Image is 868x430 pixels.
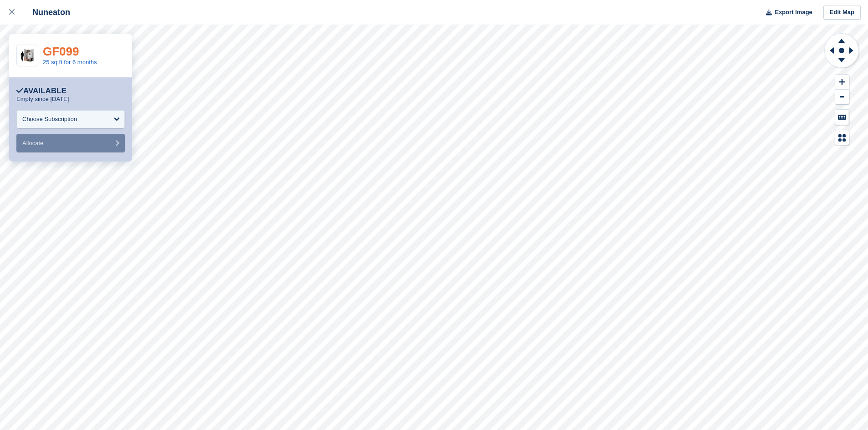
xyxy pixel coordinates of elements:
span: Allocate [22,140,43,147]
button: Map Legend [835,130,849,145]
button: Export Image [760,5,812,20]
button: Zoom In [835,75,849,90]
div: Choose Subscription [22,115,77,124]
img: 20-sqft-unit.jpg [17,48,38,64]
button: Zoom Out [835,90,849,105]
button: Allocate [16,134,125,152]
span: Export Image [775,8,812,17]
a: Edit Map [823,5,861,20]
a: 25 sq ft for 6 months [43,59,97,66]
a: GF099 [43,45,79,58]
p: Empty since [DATE] [16,96,69,103]
div: Available [16,86,67,96]
div: Nuneaton [24,7,70,18]
button: Keyboard Shortcuts [835,110,849,125]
